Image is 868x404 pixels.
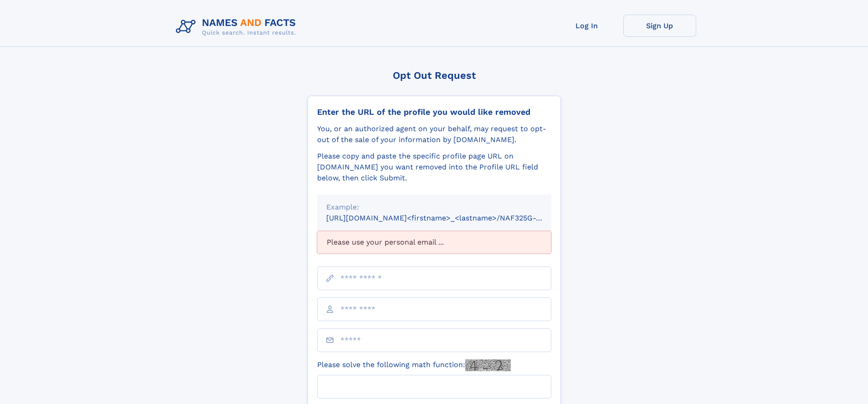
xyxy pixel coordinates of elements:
label: Please solve the following math function: [317,359,511,371]
div: Please use your personal email ... [317,231,551,254]
div: Enter the URL of the profile you would like removed [317,107,551,117]
div: You, or an authorized agent on your behalf, may request to opt-out of the sale of your informatio... [317,123,551,145]
a: Log In [550,15,623,37]
div: Please copy and paste the specific profile page URL on [DOMAIN_NAME] you want removed into the Pr... [317,151,551,184]
small: [URL][DOMAIN_NAME]<firstname>_<lastname>/NAF325G-xxxxxxxx [326,214,569,222]
img: Logo Names and Facts [172,15,303,39]
div: Example: [326,202,542,213]
div: Opt Out Request [308,70,561,81]
a: Sign Up [623,15,696,37]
